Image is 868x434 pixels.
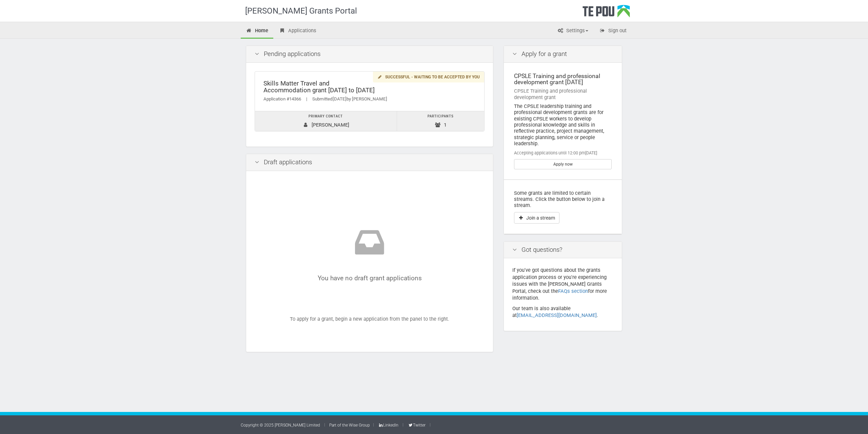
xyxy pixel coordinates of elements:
div: CPSLE Training and professional development grant [514,88,612,100]
div: Successful - waiting to be accepted by you [373,72,484,83]
div: Application #14366 Submitted by [PERSON_NAME] [263,96,476,103]
a: Home [241,24,273,39]
div: To apply for a grant, begin a new application from the panel to the right. [255,180,485,343]
a: Twitter [408,423,425,428]
p: If you've got questions about the grants application process or you're experiencing issues with t... [512,267,613,302]
div: Apply for a grant [504,46,622,63]
div: Skills Matter Travel and Accommodation grant [DATE] to [DATE] [263,80,476,94]
td: 1 [397,111,484,131]
span: | [301,96,312,101]
div: Got questions? [504,242,622,259]
p: Our team is also available at . [512,305,613,319]
a: FAQs section [558,288,588,294]
a: Settings [552,24,593,39]
a: [EMAIL_ADDRESS][DOMAIN_NAME] [517,312,597,318]
div: You have no draft grant applications [275,225,464,282]
div: Pending applications [246,46,493,63]
div: Accepting applications until 12:00 pm[DATE] [514,150,612,156]
div: Te Pou Logo [583,5,630,22]
span: [DATE] [333,96,347,101]
a: LinkedIn [378,423,398,428]
div: Participants [400,113,481,120]
button: Join a stream [514,212,559,224]
p: Some grants are limited to certain streams. Click the button below to join a stream. [514,190,612,209]
div: The CPSLE leadership training and professional development grants are for existing CPSLE workers ... [514,103,612,147]
a: Applications [274,24,321,39]
a: Sign out [594,24,632,39]
div: Draft applications [246,154,493,171]
div: CPSLE Training and professional development grant [DATE] [514,73,612,86]
a: Apply now [514,159,612,169]
div: Primary contact [258,113,393,120]
a: Copyright © 2025 [PERSON_NAME] Limited [241,423,320,428]
a: Part of the Wise Group [329,423,370,428]
td: [PERSON_NAME] [255,111,397,131]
